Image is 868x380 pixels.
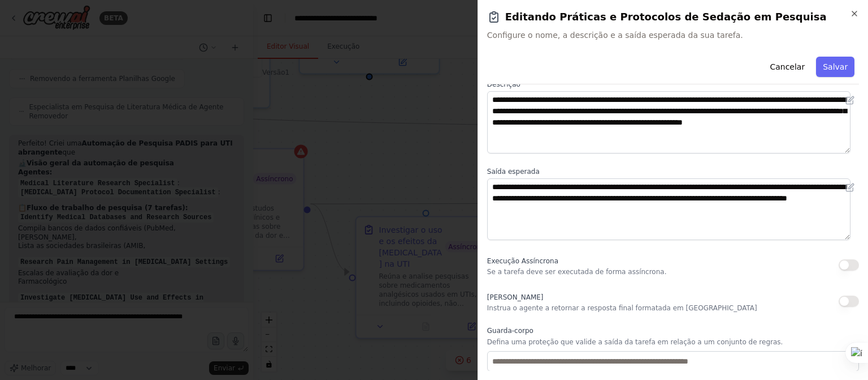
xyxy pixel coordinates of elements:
font: Descrição [487,80,520,88]
font: Se a tarefa deve ser executada de forma assíncrona. [487,268,667,276]
font: Saída esperada [487,168,540,176]
button: Salvar [816,57,854,77]
font: [PERSON_NAME] [487,293,544,301]
font: Defina uma proteção que valide a saída da tarefa em relação a um conjunto de regras. [487,338,783,346]
font: Execução Assíncrona [487,257,558,265]
font: Configure o nome, a descrição e a saída esperada da sua tarefa. [487,31,743,40]
font: Instrua o agente a retornar a resposta final formatada em [GEOGRAPHIC_DATA] [487,304,757,312]
font: Guarda-corpo [487,327,533,335]
font: Salvar [823,62,848,71]
button: Cancelar [763,57,811,77]
button: Abrir no editor [843,93,857,107]
font: Cancelar [770,62,805,71]
button: Abrir no editor [843,181,857,194]
font: Editando Práticas e Protocolos de Sedação em Pesquisa [505,11,827,23]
